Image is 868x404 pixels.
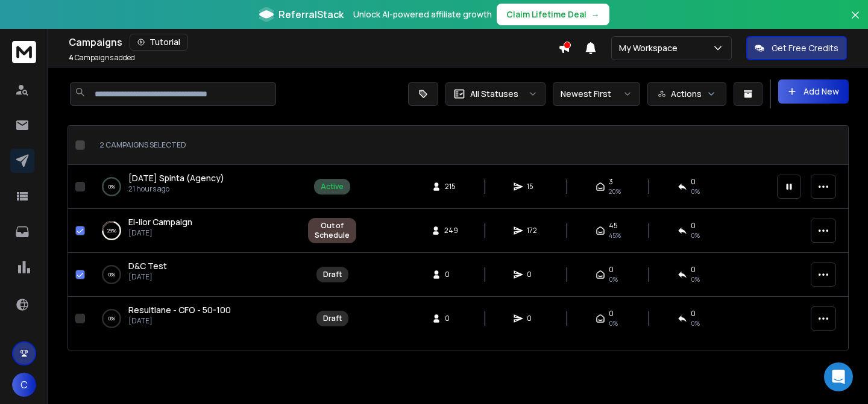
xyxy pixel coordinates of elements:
p: My Workspace [619,42,682,54]
button: Claim Lifetime Deal→ [497,4,609,25]
span: 0% [691,275,700,284]
span: Resultlane - CFO - 50-100 [128,304,231,315]
a: El-lior Campaign [128,216,192,228]
span: 0% [609,275,618,284]
p: [DATE] [128,228,192,238]
p: 0 % [108,312,115,325]
a: [DATE] Spinta (Agency) [128,172,224,184]
a: D&C Test [128,260,167,272]
span: 172 [527,226,539,235]
a: Resultlane - CFO - 50-100 [128,304,231,316]
span: 0 [609,309,614,319]
p: 0 % [108,269,115,281]
span: 45 % [609,231,621,240]
span: 0 [445,270,457,279]
span: 0 [527,314,539,323]
p: 29 % [107,225,116,237]
td: 0%D&C Test[DATE] [90,253,301,297]
td: 0%Resultlane - CFO - 50-100[DATE] [90,297,301,341]
th: 2 campaigns selected [90,126,301,165]
div: Open Intercom Messenger [824,362,853,391]
button: Add New [778,79,849,104]
span: 0 % [691,187,700,196]
button: Newest First [553,82,640,106]
p: All Statuses [470,88,518,100]
div: Draft [323,270,342,279]
span: 0 [609,265,614,275]
span: 0 [527,270,539,279]
p: Unlock AI-powered affiliate growth [353,8,492,20]
span: ReferralStack [278,7,344,22]
p: [DATE] [128,316,231,326]
span: 0 [691,221,696,231]
span: 0% [609,319,618,328]
span: 15 [527,182,539,191]
span: 3 [609,177,613,187]
span: 4 [69,52,74,63]
button: C [12,373,36,397]
span: 45 [609,221,618,231]
span: 215 [445,182,457,191]
p: 21 hours ago [128,184,224,194]
div: Active [321,182,344,191]
span: 249 [444,226,458,235]
span: 0 [691,177,696,187]
span: 0 % [691,231,700,240]
button: Get Free Credits [746,36,847,60]
button: Actions [647,82,726,106]
span: D&C Test [128,260,167,272]
div: Campaigns [69,34,558,51]
td: 0%[DATE] Spinta (Agency)21 hours ago [90,165,301,209]
span: → [591,8,600,20]
button: Tutorial [130,34,188,51]
div: Draft [323,314,342,323]
span: El-lior Campaign [128,216,192,228]
div: Out of Schedule [315,221,350,240]
span: 0 [691,265,696,275]
p: [DATE] [128,272,167,282]
span: 20 % [609,187,621,196]
span: [DATE] Spinta (Agency) [128,172,224,184]
span: 0 [691,309,696,319]
span: 0 [445,314,457,323]
p: 0 % [108,181,115,193]
td: 29%El-lior Campaign[DATE] [90,209,301,253]
p: Get Free Credits [772,42,838,54]
span: 0% [691,319,700,328]
p: Campaigns added [69,53,135,63]
button: Close banner [848,7,863,36]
